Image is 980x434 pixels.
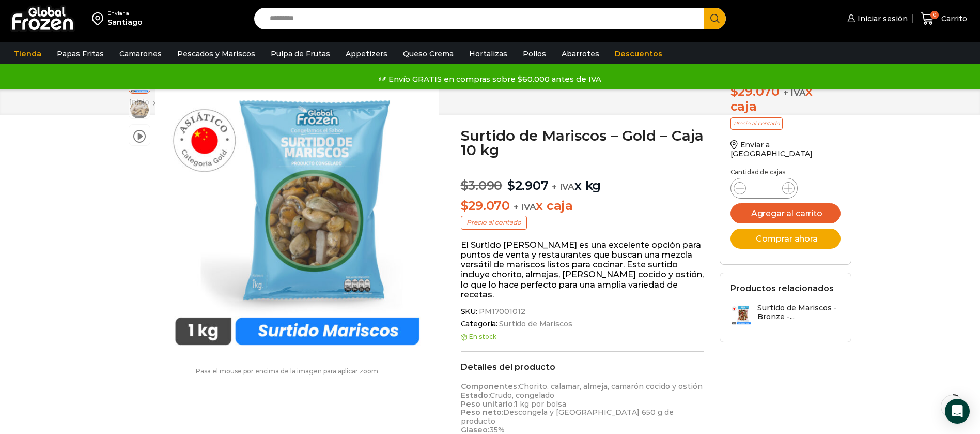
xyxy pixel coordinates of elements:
h2: Productos relacionados [730,283,834,293]
input: Product quantity [754,181,774,196]
span: + IVA [552,182,574,192]
button: Search button [704,8,726,29]
a: Pescados y Mariscos [172,44,260,64]
bdi: 29.070 [461,198,510,213]
a: Enviar a [GEOGRAPHIC_DATA] [730,140,813,158]
span: + IVA [514,202,536,212]
span: surtido de marisco gold [129,99,150,120]
span: $ [507,178,515,193]
div: x caja [730,84,841,114]
bdi: 3.090 [461,178,503,193]
span: PM17001012 [477,307,525,316]
h3: Surtido de Mariscos - Bronze -... [757,304,841,321]
button: Agregar al carrito [730,203,841,223]
span: $ [461,178,469,193]
a: Hortalizas [464,44,512,64]
bdi: 2.907 [507,178,549,193]
span: Carrito [939,13,967,24]
a: Papas Fritas [52,44,109,64]
a: Iniciar sesión [845,8,908,29]
div: Santiago [107,17,143,27]
a: Camarones [114,44,167,64]
a: Appetizers [340,44,393,64]
span: Categoría: [461,320,704,328]
a: Queso Crema [398,44,459,64]
div: Enviar a [107,10,143,17]
a: 0 Carrito [918,7,970,31]
h1: Surtido de Mariscos – Gold – Caja 10 kg [461,128,704,157]
p: x caja [461,199,704,214]
span: 0 [930,11,939,19]
span: $ [461,198,469,213]
a: Abarrotes [556,44,604,64]
a: Pollos [518,44,551,64]
strong: Peso unitario: [461,399,515,409]
p: El Surtido [PERSON_NAME] es una excelente opción para puntos de venta y restaurantes que buscan u... [461,240,704,300]
a: Surtido de Mariscos - Bronze -... [730,304,841,326]
p: x kg [461,168,704,193]
button: Comprar ahora [730,229,841,249]
strong: Peso neto: [461,408,503,417]
a: Pulpa de Frutas [266,44,335,64]
h2: Detalles del producto [461,362,704,372]
strong: Componentes: [461,382,519,391]
img: address-field-icon.svg [92,10,107,27]
p: Cantidad de cajas [730,169,841,176]
div: Open Intercom Messenger [945,399,970,424]
bdi: 29.070 [730,84,780,99]
a: Tienda [9,44,46,64]
a: Surtido de Mariscos [497,320,572,328]
p: Precio al contado [730,117,783,130]
strong: Estado: [461,391,490,400]
span: SKU: [461,307,704,316]
p: Precio al contado [461,216,527,229]
p: En stock [461,333,704,340]
span: + IVA [783,87,806,98]
p: Pasa el mouse por encima de la imagen para aplicar zoom [129,368,445,375]
span: $ [730,84,738,99]
span: Iniciar sesión [855,13,908,24]
a: Descuentos [610,44,667,64]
